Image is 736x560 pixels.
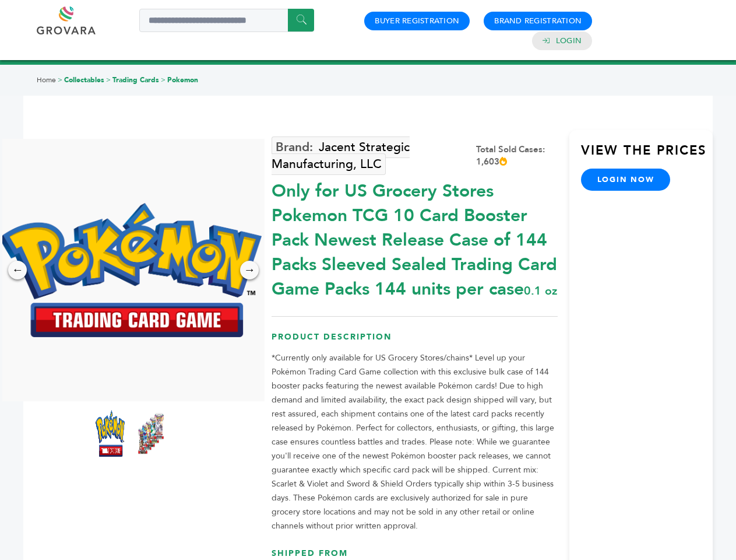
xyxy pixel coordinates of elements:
[136,410,165,457] img: *Only for US Grocery Stores* Pokemon TCG 10 Card Booster Pack – Newest Release (Case of 144 Packs...
[476,143,558,168] div: Total Sold Cases: 1,603
[112,75,159,85] a: Trading Cards
[161,75,165,85] span: >
[524,283,557,299] span: 0.1 oz
[64,75,104,85] a: Collectables
[556,36,582,46] a: Login
[581,142,713,169] h3: View the Prices
[37,75,56,85] a: Home
[272,136,410,175] a: Jacent Strategic Manufacturing, LLC
[375,16,459,26] a: Buyer Registration
[58,75,62,85] span: >
[494,16,582,26] a: Brand Registration
[272,351,558,533] p: *Currently only available for US Grocery Stores/chains* Level up your Pokémon Trading Card Game c...
[272,173,558,302] div: Only for US Grocery Stores Pokemon TCG 10 Card Booster Pack Newest Release Case of 144 Packs Slee...
[106,75,111,85] span: >
[272,331,558,352] h3: Product Description
[139,9,314,32] input: Search a product or brand...
[167,75,198,85] a: Pokemon
[240,261,259,279] div: →
[8,261,27,279] div: ←
[96,410,125,457] img: *Only for US Grocery Stores* Pokemon TCG 10 Card Booster Pack – Newest Release (Case of 144 Packs...
[581,169,671,191] a: login now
